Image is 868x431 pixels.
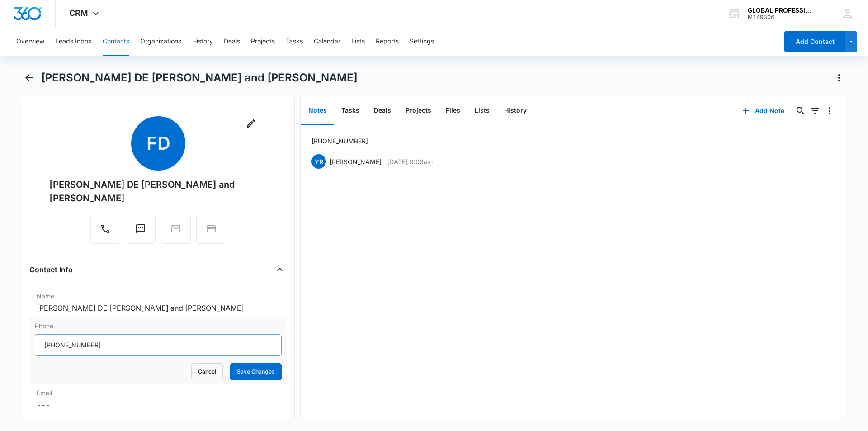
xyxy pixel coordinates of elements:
button: Projects [398,97,439,125]
button: Back [22,71,36,85]
button: Actions [832,71,846,85]
div: Email--- [29,384,287,414]
label: Name [37,291,280,301]
span: FD [131,116,185,171]
a: Call [90,228,120,236]
a: Text [126,228,156,236]
button: Lists [351,27,365,56]
button: Files [439,97,467,125]
label: Phone [35,321,282,331]
h1: [PERSON_NAME] DE [PERSON_NAME] and [PERSON_NAME] [41,71,358,85]
dd: [PERSON_NAME] DE [PERSON_NAME] and [PERSON_NAME] [37,303,280,313]
button: Call [90,214,120,244]
button: Notes [301,97,334,125]
button: Tasks [334,97,367,125]
button: Reports [376,27,399,56]
button: Leads Inbox [55,27,92,56]
button: Search... [793,104,808,118]
button: Save Changes [230,363,282,380]
span: CRM [69,8,88,18]
h4: Contact Info [29,264,73,275]
button: Overflow Menu [822,104,837,118]
button: Text [126,214,156,244]
p: [DATE] 9:09am [387,157,433,166]
button: Projects [251,27,275,56]
button: Overview [16,27,44,56]
dd: --- [37,399,280,410]
button: Close [273,262,287,277]
p: [PERSON_NAME] [330,157,382,166]
button: History [497,97,534,125]
button: Add Note [733,100,793,122]
button: Lists [467,97,497,125]
input: Phone [35,334,282,356]
button: Contacts [103,27,129,56]
button: Deals [367,97,398,125]
button: Settings [410,27,434,56]
span: YR [311,154,326,169]
div: account name [748,7,814,14]
label: Email [37,388,280,398]
button: History [192,27,213,56]
button: Tasks [286,27,303,56]
button: Deals [224,27,240,56]
button: Add Contact [784,31,845,52]
button: Organizations [140,27,181,56]
div: account id [748,14,814,20]
button: Calendar [314,27,340,56]
div: Name[PERSON_NAME] DE [PERSON_NAME] and [PERSON_NAME] [29,288,287,317]
button: Cancel [191,363,223,380]
button: Filters [808,104,822,118]
p: [PHONE_NUMBER] [311,136,368,146]
div: [PERSON_NAME] DE [PERSON_NAME] and [PERSON_NAME] [49,178,267,205]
